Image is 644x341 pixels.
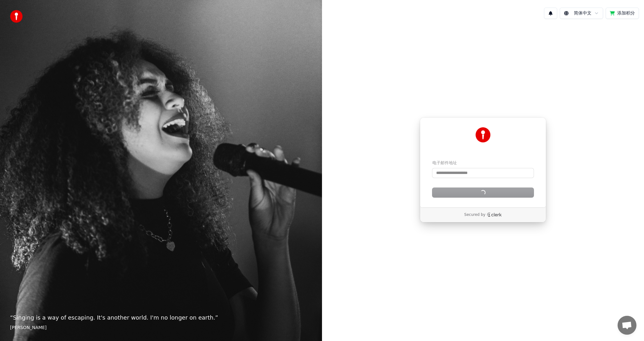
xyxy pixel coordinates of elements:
[10,10,23,23] img: youka
[10,325,312,331] footer: [PERSON_NAME]
[606,8,639,19] button: 添加积分
[10,313,312,322] p: “ Singing is a way of escaping. It's another world. I'm no longer on earth. ”
[475,127,491,142] img: Youka
[618,316,636,335] div: 开放式聊天
[464,212,485,217] p: Secured by
[487,212,502,217] a: Clerk logo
